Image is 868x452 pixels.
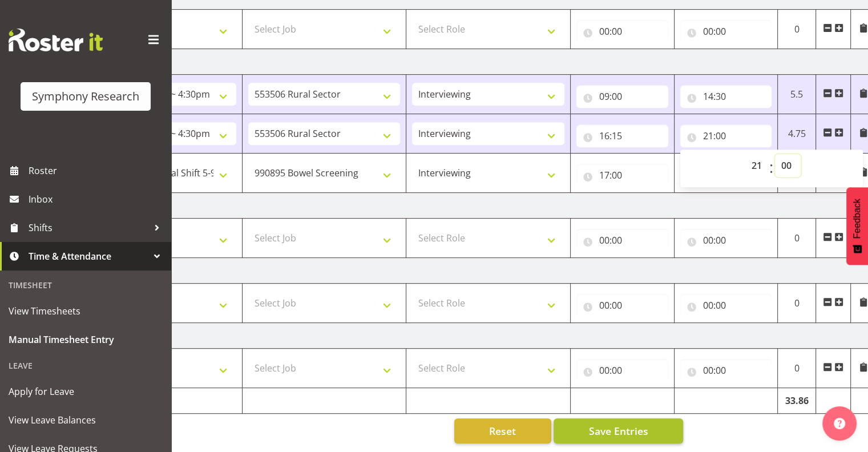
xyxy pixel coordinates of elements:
[554,418,683,443] button: Save Entries
[778,219,816,258] td: 0
[29,162,165,179] span: Roster
[489,423,516,438] span: Reset
[576,294,668,317] input: Click to select...
[834,418,845,429] img: help-xxl-2.png
[576,85,668,108] input: Click to select...
[29,219,148,236] span: Shifts
[9,411,163,429] span: View Leave Balances
[680,359,772,382] input: Click to select...
[852,199,862,239] span: Feedback
[29,191,165,208] span: Inbox
[29,248,148,265] span: Time & Attendance
[3,325,168,354] a: Manual Timesheet Entry
[3,377,168,406] a: Apply for Leave
[3,406,168,434] a: View Leave Balances
[778,75,816,114] td: 5.5
[3,354,168,377] div: Leave
[9,29,103,51] img: Rosterit website logo
[9,302,163,320] span: View Timesheets
[9,383,163,400] span: Apply for Leave
[576,359,668,382] input: Click to select...
[3,297,168,325] a: View Timesheets
[769,154,773,183] span: :
[32,88,139,105] div: Symphony Research
[576,229,668,252] input: Click to select...
[576,124,668,147] input: Click to select...
[454,418,551,443] button: Reset
[680,294,772,317] input: Click to select...
[576,20,668,43] input: Click to select...
[778,114,816,154] td: 4.75
[778,388,816,414] td: 33.86
[846,187,868,265] button: Feedback - Show survey
[576,164,668,187] input: Click to select...
[9,331,163,348] span: Manual Timesheet Entry
[588,423,648,438] span: Save Entries
[680,229,772,252] input: Click to select...
[680,85,772,108] input: Click to select...
[778,10,816,49] td: 0
[778,284,816,323] td: 0
[778,349,816,388] td: 0
[3,273,168,297] div: Timesheet
[680,20,772,43] input: Click to select...
[680,124,772,147] input: Click to select...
